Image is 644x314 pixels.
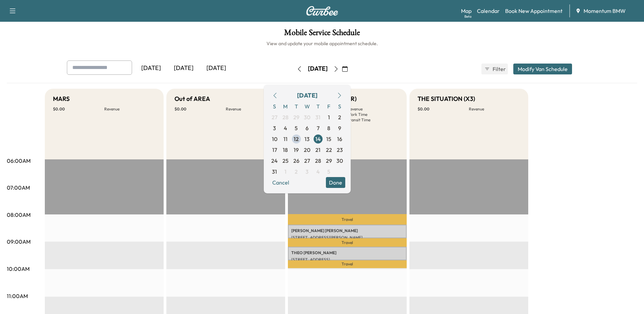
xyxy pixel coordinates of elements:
p: Revenue [347,106,399,112]
button: Modify Van Schedule [513,64,572,74]
p: $ 0.00 [174,106,226,112]
p: Revenue [226,106,277,112]
p: THEO [PERSON_NAME] [291,250,403,256]
span: 2 [295,168,298,176]
span: 29 [326,157,332,165]
span: M [280,101,291,112]
a: MapBeta [461,7,472,15]
span: 3 [306,168,309,176]
span: 14 [315,135,321,143]
p: $ 0.00 [53,106,104,112]
span: 21 [315,146,320,154]
span: F [324,101,334,112]
span: 31 [272,168,277,176]
button: Filter [481,64,508,74]
a: Calendar [477,7,500,15]
p: Travel [288,260,407,268]
span: S [269,101,280,112]
span: T [313,101,324,112]
span: 23 [337,146,343,154]
button: Cancel [269,177,292,188]
span: 18 [283,146,288,154]
span: 5 [295,124,298,132]
div: [DATE] [167,60,200,76]
span: 26 [293,157,299,165]
span: 29 [293,113,299,121]
span: 22 [326,146,332,154]
button: Done [326,177,345,188]
span: 3 [273,124,276,132]
span: 20 [304,146,310,154]
p: Revenue [469,106,520,112]
span: 16 [337,135,342,143]
span: 4 [316,168,320,176]
p: 08:00AM [7,211,31,219]
span: 13 [305,135,310,143]
span: 6 [306,124,309,132]
span: S [334,101,345,112]
span: 30 [304,113,310,121]
div: [DATE] [308,65,328,73]
p: Revenue [104,106,155,112]
span: 5 [327,168,330,176]
span: 7 [317,124,319,132]
span: 1 [284,168,287,176]
p: [STREET_ADDRESS][PERSON_NAME] [291,235,403,240]
div: [DATE] [135,60,167,76]
span: 9 [338,124,341,132]
h1: Mobile Service Schedule [7,29,637,40]
span: 15 [326,135,331,143]
p: 11:00AM [7,292,28,300]
span: W [302,101,313,112]
p: Work Time [347,112,399,117]
p: $ 0.00 [418,106,469,112]
span: 12 [294,135,299,143]
h5: Out of AREA [174,94,210,104]
img: Curbee Logo [306,6,338,16]
span: 19 [294,146,299,154]
span: 24 [271,157,278,165]
span: 17 [272,146,277,154]
h5: THE SITUATION (X3) [418,94,475,104]
p: 07:00AM [7,184,30,192]
span: 31 [315,113,320,121]
div: [DATE] [297,91,317,100]
span: 28 [315,157,321,165]
span: 30 [336,157,343,165]
span: Filter [493,65,505,73]
span: 28 [282,113,289,121]
span: 27 [304,157,310,165]
span: 10 [272,135,277,143]
p: 06:00AM [7,157,31,165]
p: Travel [288,214,407,225]
span: Momentum BMW [584,7,626,15]
div: Beta [464,14,472,19]
span: 4 [284,124,287,132]
h6: View and update your mobile appointment schedule. [7,40,637,47]
span: 1 [328,113,330,121]
span: 11 [283,135,288,143]
div: [DATE] [200,60,233,76]
p: [STREET_ADDRESS] [291,257,403,262]
p: 10:00AM [7,265,30,273]
span: 25 [282,157,289,165]
p: [PERSON_NAME] [PERSON_NAME] [291,228,403,233]
span: 8 [327,124,330,132]
span: 27 [272,113,277,121]
a: Book New Appointment [505,7,563,15]
p: Transit Time [347,117,399,123]
h5: MARS [53,94,70,104]
p: 09:00AM [7,238,31,246]
p: Travel [288,238,407,246]
span: 2 [338,113,341,121]
span: T [291,101,302,112]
